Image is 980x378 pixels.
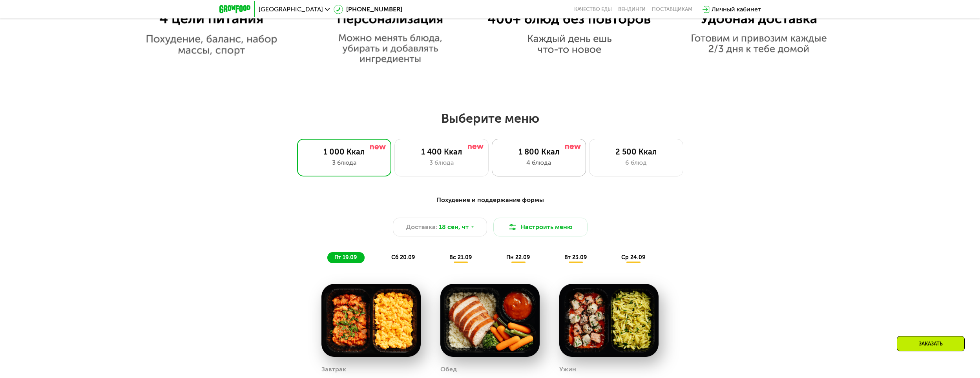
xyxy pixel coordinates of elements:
[559,363,576,375] div: Ужин
[305,158,383,167] div: 3 блюда
[440,363,457,375] div: Обед
[259,6,323,13] span: [GEOGRAPHIC_DATA]
[618,6,646,13] a: Вендинги
[321,363,346,375] div: Завтрак
[449,254,472,261] span: вс 21.09
[500,147,578,156] div: 1 800 Ккал
[574,6,612,13] a: Качество еды
[597,147,675,156] div: 2 500 Ккал
[500,158,578,167] div: 4 блюда
[25,111,955,126] h2: Выберите меню
[391,254,415,261] span: сб 20.09
[712,5,761,14] div: Личный кабинет
[564,254,587,261] span: вт 23.09
[439,222,469,232] span: 18 сен, чт
[597,158,675,167] div: 6 блюд
[403,147,480,156] div: 1 400 Ккал
[334,254,357,261] span: пт 19.09
[258,195,723,205] div: Похудение и поддержание формы
[652,6,692,13] div: поставщикам
[897,336,965,351] div: Заказать
[305,147,383,156] div: 1 000 Ккал
[493,218,588,236] button: Настроить меню
[406,222,437,232] span: Доставка:
[334,5,402,14] a: [PHONE_NUMBER]
[403,158,480,167] div: 3 блюда
[506,254,530,261] span: пн 22.09
[621,254,645,261] span: ср 24.09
